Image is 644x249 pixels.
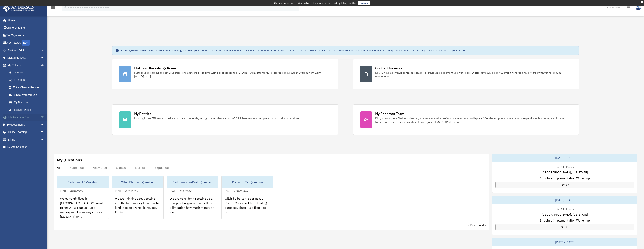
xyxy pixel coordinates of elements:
[2,5,36,12] img: Anderson Advisors Platinum Portal
[5,91,50,99] a: Binder Walkthrough
[3,136,50,143] a: Billingarrow_drop_down
[3,61,50,69] a: My Entitiesarrow_drop_up
[5,106,50,114] a: Tax Due Dates
[57,157,82,163] div: My Questions
[41,128,48,136] span: arrow_drop_down
[3,54,50,62] a: Digital Productsarrow_drop_down
[134,116,300,120] div: Looking for an EIN, want to make an update to an entity, or sign up for a bank account? Click her...
[41,61,48,69] span: arrow_drop_up
[3,143,50,151] a: Events Calendar
[57,166,60,170] div: All
[3,39,50,47] a: Order StatusNEW
[41,121,48,129] span: arrow_drop_down
[492,238,637,246] div: [DATE]-[DATE]
[3,121,50,128] a: My Documentsarrow_drop_down
[57,189,86,193] div: [DATE] - #01077227
[375,111,404,116] div: My Anderson Team
[375,116,572,124] div: Did you know, as a Platinum Member, you have an entire professional team at your disposal? Get th...
[5,69,50,76] a: Overview
[3,47,50,54] a: Platinum Q&Aarrow_drop_down
[553,207,577,211] div: Live & In-Person
[5,84,50,91] a: Entity Change Request
[542,212,588,217] span: [GEOGRAPHIC_DATA], [US_STATE]
[5,76,50,84] a: CTA Hub
[134,111,151,116] div: My Entities
[134,66,176,70] div: Platinum Knowledge Room
[41,114,48,121] span: arrow_drop_down
[121,49,182,52] strong: Exciting News: Introducing Order Status Tracking!
[57,176,109,219] a: Platinum LLC Question[DATE] - #01077227We currently lives in [GEOGRAPHIC_DATA]. We want to know i...
[167,176,218,188] div: Platinum Non-Profit Question
[636,5,641,10] img: User Pic
[3,128,50,136] a: Online Learningarrow_drop_down
[112,104,338,135] a: My Entities Looking for an EIN, want to make an update to an entity, or sign up for a bank accoun...
[358,1,370,5] a: survey
[155,166,169,170] div: Expedited
[492,154,637,162] div: [DATE]-[DATE]
[5,99,50,106] a: My Blueprint
[51,5,55,10] i: menu
[375,66,402,70] div: Contract Reviews
[542,170,588,175] span: [GEOGRAPHIC_DATA], [US_STATE]
[116,166,126,170] div: Closed
[70,166,84,170] div: Submitted
[41,54,48,62] span: arrow_drop_down
[3,31,50,39] a: Tax Organizers
[375,71,572,78] div: Do you have a contract, rental agreement, or other legal document you would like an attorney's ad...
[222,193,273,223] div: Will it be better to set up a C-Corp LLC for short term trading purposes, since it's a fixed tax ...
[51,7,55,10] a: menu
[57,176,109,188] div: Platinum LLC Question
[478,223,486,227] a: Next >
[167,193,218,223] div: We are considering setting up a non-profit organization. Is there a limitation how much money or ...
[353,104,579,135] a: My Anderson Team Did you know, as a Platinum Member, you have an entire professional team at your...
[495,182,634,188] a: Sign Up
[495,224,634,230] a: Sign Up
[134,71,331,78] div: Further your learning and get your questions answered real-time with direct access to [PERSON_NAM...
[112,176,163,188] div: Other Platinum Question
[167,176,218,219] a: Platinum Non-Profit Question[DATE] - #00776841We are considering setting up a non-profit organiza...
[167,189,196,193] div: [DATE] - #00776841
[540,176,590,180] span: Structure Implementation Workshop
[641,1,643,3] div: close
[41,136,48,144] span: arrow_drop_down
[436,49,466,52] a: Click Here to get started!
[3,17,48,24] a: Home
[135,166,145,170] div: Normal
[222,176,273,188] div: Platinum Tax Question
[3,24,50,32] a: Online Ordering
[121,49,466,52] div: Based on your feedback, we're thrilled to announce the launch of our new Order Status Tracking fe...
[112,59,338,89] a: Platinum Knowledge Room Further your learning and get your questions answered real-time with dire...
[63,5,67,9] i: search
[274,1,357,5] div: Get a chance to win 6 months of Platinum for free just by filling out this
[112,193,163,223] div: We are thinking about getting into the hard money business to lend to people who flip houses. For...
[3,114,50,121] a: My Anderson Teamarrow_drop_down
[492,196,637,204] div: [DATE]-[DATE]
[112,189,141,193] div: [DATE] - #00891817
[112,176,164,219] a: Other Platinum Question[DATE] - #00891817We are thinking about getting into the hard money busine...
[353,59,579,89] a: Contract Reviews Do you have a contract, rental agreement, or other legal document you would like...
[57,193,109,223] div: We currently lives in [GEOGRAPHIC_DATA]. We want to know if we can set up a management company ei...
[22,40,30,46] div: NEW
[41,47,48,54] span: arrow_drop_down
[540,218,590,223] span: Structure Implementation Workshop
[93,166,107,170] div: Answered
[222,189,251,193] div: [DATE] - #00775874
[553,165,577,169] div: Live & In-Person
[221,176,273,219] a: Platinum Tax Question[DATE] - #00775874Will it be better to set up a C-Corp LLC for short term tr...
